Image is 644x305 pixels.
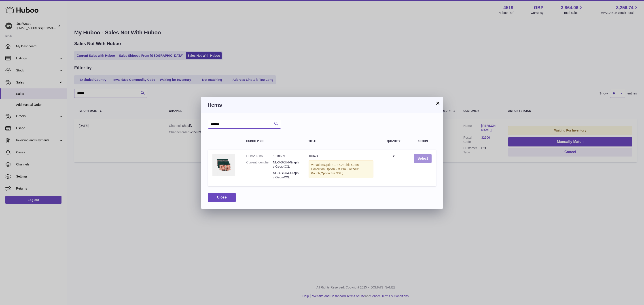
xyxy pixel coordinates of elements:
button: Select [414,154,432,163]
td: 2 [378,150,409,186]
div: Variation: [309,160,374,178]
div: Trunks [309,154,374,158]
th: Action [409,135,436,147]
img: Trunks [212,154,235,176]
dt: Huboo P no [246,154,273,158]
button: × [435,100,441,106]
span: Close [217,195,227,199]
span: Option 3 = XXL; [321,171,343,175]
th: Title [304,135,378,147]
th: Quantity [378,135,409,147]
span: Option 2 = Pro - without Pouch; [311,167,359,175]
button: Close [208,193,236,202]
dd: NL-3-SKU4-Graphic Geos-XXL [273,160,299,169]
h3: Items [208,101,436,109]
dd: 1018609 [273,154,299,158]
dt: Current Identifier [246,160,273,169]
dd: NL-3-SKU4-Graphic Geos-XXL [273,171,299,180]
th: Huboo P no [242,135,304,147]
span: Option 1 = Graphic Geos Collection; [311,163,359,171]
